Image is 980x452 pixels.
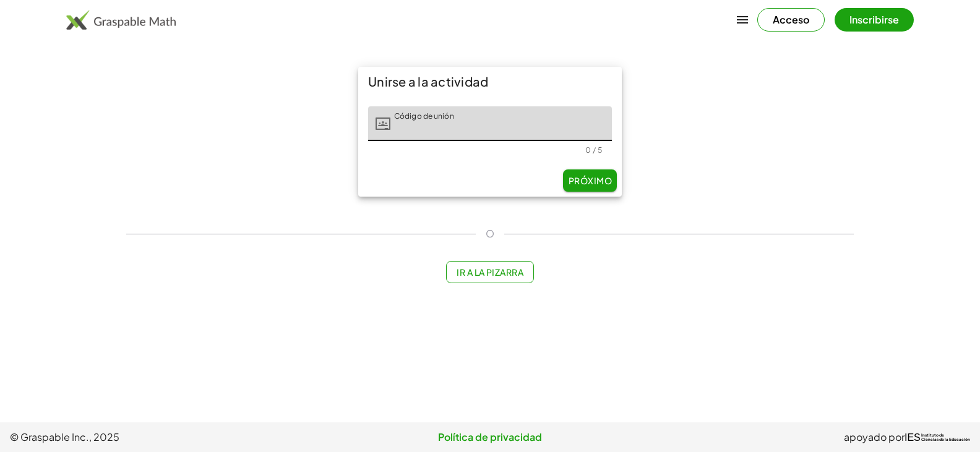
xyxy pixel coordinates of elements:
button: Ir a la pizarra [446,261,535,283]
font: O [486,227,494,240]
font: © Graspable Inc., 2025 [10,430,119,443]
font: Ciencias de la Educación [921,437,970,441]
a: IESInstituto deCiencias de la Educación [905,430,970,445]
font: apoyado por [844,430,905,443]
a: Política de privacidad [330,430,650,445]
button: Próximo [563,169,617,192]
button: Acceso [757,8,825,32]
font: Unirse a la actividad [368,74,488,89]
font: 0 / 5 [585,145,602,155]
font: IES [905,432,921,443]
font: Próximo [569,175,612,186]
font: Instituto de [921,433,944,437]
font: Ir a la pizarra [457,267,523,278]
font: Acceso [773,13,809,26]
font: Inscribirse [849,13,899,26]
font: Política de privacidad [438,430,542,443]
button: Inscribirse [835,8,914,32]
